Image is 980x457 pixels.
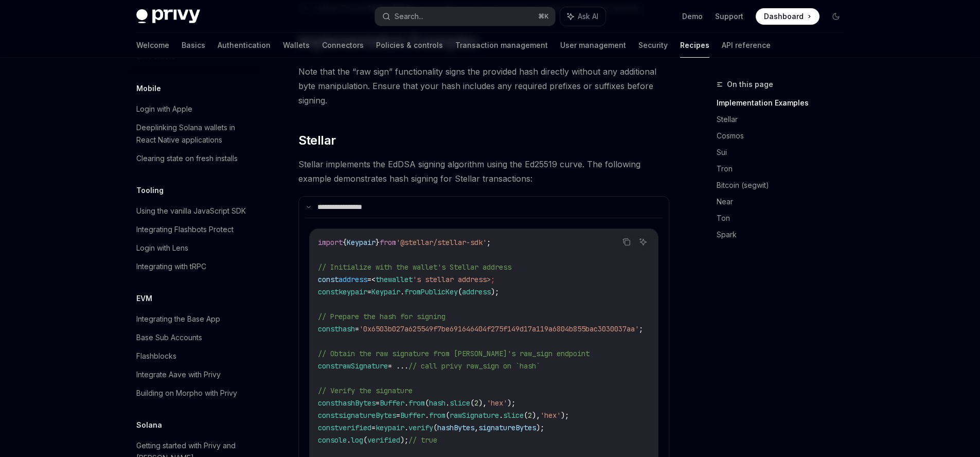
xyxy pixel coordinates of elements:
span: ( [446,411,450,420]
span: } [376,238,380,247]
a: Stellar [717,111,852,128]
h5: EVM [136,292,152,305]
a: Integrating with tRPC [128,257,260,276]
span: hashBytes [437,423,474,432]
a: Wallets [283,33,310,58]
span: const [318,423,338,432]
a: Building on Morpho with Privy [128,384,260,402]
div: Building on Morpho with Privy [136,387,237,399]
span: Buffer [380,398,404,408]
a: Integrating the Base App [128,310,260,328]
a: Ton [717,210,852,226]
a: Support [715,11,743,22]
span: 'hex' [540,411,561,420]
span: = ... [388,361,408,371]
span: rawSignature [450,411,499,420]
a: Cosmos [717,128,852,144]
span: verify [408,423,433,432]
span: = [355,324,359,333]
a: Spark [717,226,852,243]
a: Integrate Aave with Privy [128,365,260,384]
button: Ask AI [636,235,650,249]
span: // Prepare the hash for signing [318,312,446,321]
span: ; [639,324,643,333]
a: Welcome [136,33,169,58]
span: Stellar [298,132,336,149]
span: Keypair [371,287,400,296]
span: import [318,238,343,247]
span: , [474,423,478,432]
a: Bitcoin (segwit) [717,177,852,194]
div: Integrating Flashbots Protect [136,223,234,236]
span: // true [408,435,437,445]
span: . [404,423,408,432]
a: Deeplinking Solana wallets in React Native applications [128,118,260,149]
span: // call privy raw_sign on `hash` [408,361,540,371]
a: Clearing state on fresh installs [128,149,260,168]
span: 2 [474,398,478,408]
span: wallet [388,275,413,284]
span: verified [338,423,371,432]
span: Ask AI [578,11,598,22]
span: ); [400,435,408,445]
span: ), [478,398,487,408]
span: Buffer [400,411,425,420]
span: ( [470,398,474,408]
span: 's stellar address> [413,275,491,284]
span: Stellar implements the EdDSA signing algorithm using the Ed25519 curve. The following example dem... [298,157,669,186]
span: 'hex' [487,398,507,408]
span: ( [458,287,462,296]
span: the [376,275,388,284]
span: signatureBytes [338,411,396,420]
span: = [376,398,380,408]
span: '@stellar/stellar-sdk' [396,238,487,247]
span: ; [491,275,495,284]
span: const [318,287,338,296]
div: Search... [395,10,423,23]
div: Base Sub Accounts [136,331,202,344]
span: from [380,238,396,247]
a: Sui [717,144,852,161]
span: < [371,275,376,284]
div: Integrate Aave with Privy [136,368,221,381]
span: from [408,398,425,408]
a: Using the vanilla JavaScript SDK [128,202,260,220]
span: // Initialize with the wallet's Stellar address [318,262,511,272]
h5: Solana [136,419,162,431]
span: ); [536,423,544,432]
span: signatureBytes [478,423,536,432]
span: ( [433,423,437,432]
span: hashBytes [338,398,376,408]
a: Authentication [218,33,271,58]
div: Using the vanilla JavaScript SDK [136,205,246,217]
a: Dashboard [756,8,819,25]
span: On this page [727,78,773,91]
a: Integrating Flashbots Protect [128,220,260,239]
span: = [396,411,400,420]
span: const [318,324,338,333]
span: fromPublicKey [404,287,458,296]
span: slice [450,398,470,408]
a: Flashblocks [128,347,260,365]
span: . [499,411,503,420]
span: verified [367,435,400,445]
span: // Obtain the raw signature from [PERSON_NAME]'s raw_sign endpoint [318,349,590,358]
span: Dashboard [764,11,804,22]
a: User management [560,33,626,58]
button: Copy the contents from the code block [620,235,633,249]
span: address [338,275,367,284]
span: Keypair [347,238,376,247]
div: Integrating the Base App [136,313,220,325]
span: hash [429,398,446,408]
a: Tron [717,161,852,177]
a: Implementation Examples [717,95,852,111]
a: Near [717,194,852,210]
span: Note that the “raw sign” functionality signs the provided hash directly without any additional by... [298,64,669,108]
span: ⌘ K [538,12,549,21]
span: . [400,287,404,296]
a: Connectors [322,33,364,58]
a: Security [638,33,668,58]
span: ( [425,398,429,408]
span: const [318,398,338,408]
div: Clearing state on fresh installs [136,152,238,165]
